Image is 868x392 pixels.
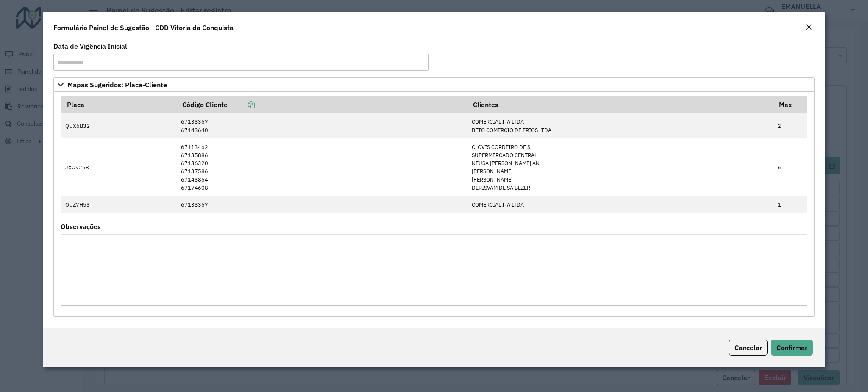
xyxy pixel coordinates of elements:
[61,113,177,138] td: QUX6B32
[177,113,467,138] td: 67133367 67143640
[776,343,807,352] span: Confirmar
[228,100,255,109] a: Copiar
[61,96,177,113] th: Placa
[177,196,467,213] td: 67133367
[53,92,814,317] div: Mapas Sugeridos: Placa-Cliente
[61,196,177,213] td: QUZ7H53
[177,96,467,113] th: Código Cliente
[467,113,773,138] td: COMERCIAL ITA LTDA BETO COMERCIO DE FRIOS LTDA
[773,196,807,213] td: 1
[177,138,467,196] td: 67113462 67135886 67136320 67137586 67143864 67174608
[773,96,807,113] th: Max
[61,221,101,232] label: Observações
[53,77,814,92] a: Mapas Sugeridos: Placa-Cliente
[773,138,807,196] td: 6
[729,340,768,356] button: Cancelar
[61,138,177,196] td: JXO9268
[734,343,762,352] span: Cancelar
[803,22,815,33] button: Close
[53,41,127,51] label: Data de Vigência Inicial
[467,196,773,213] td: COMERCIAL ITA LTDA
[771,340,813,356] button: Confirmar
[67,81,167,88] span: Mapas Sugeridos: Placa-Cliente
[773,113,807,138] td: 2
[805,24,812,30] em: Fechar
[53,22,234,33] h4: Formulário Painel de Sugestão - CDD Vitória da Conquista
[467,138,773,196] td: CLOVIS CORDEIRO DE S SUPERMERCADO CENTRAL NEUSA [PERSON_NAME] AN [PERSON_NAME] [PERSON_NAME] DERI...
[467,96,773,113] th: Clientes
